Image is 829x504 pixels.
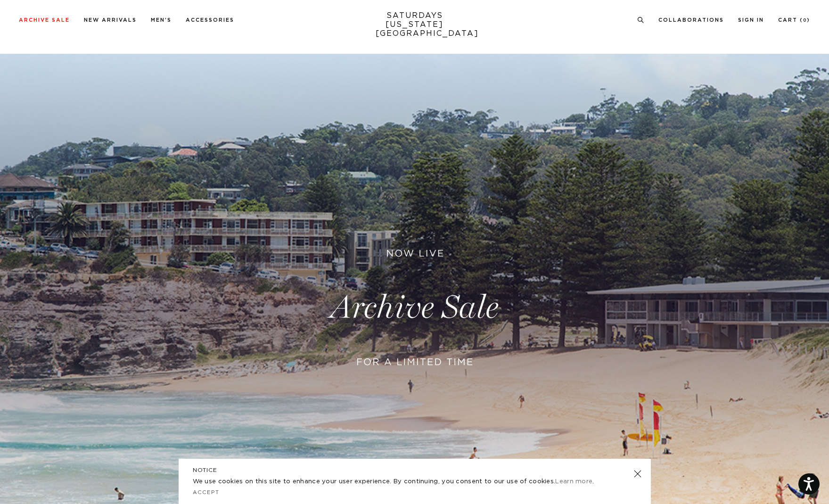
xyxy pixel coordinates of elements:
a: Men's [151,17,172,23]
a: Archive Sale [19,17,70,23]
a: Accessories [186,17,234,23]
a: Cart (0) [778,17,810,23]
small: 0 [803,18,807,23]
a: Accept [193,490,220,495]
p: We use cookies on this site to enhance your user experience. By continuing, you consent to our us... [193,477,603,487]
a: SATURDAYS[US_STATE][GEOGRAPHIC_DATA] [376,11,453,38]
a: Learn more [555,479,592,485]
a: Collaborations [658,17,724,23]
h5: NOTICE [193,466,637,474]
a: New Arrivals [84,17,137,23]
a: Sign In [738,17,764,23]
